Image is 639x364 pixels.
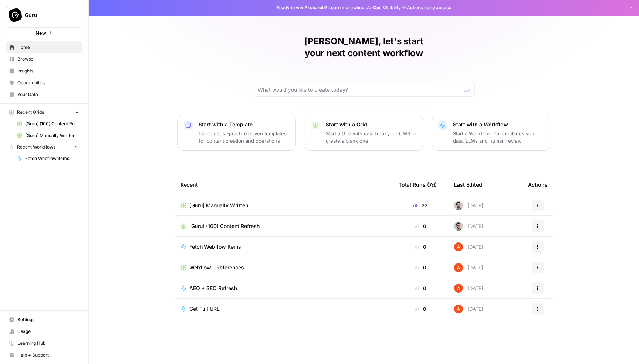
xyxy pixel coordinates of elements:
[199,130,290,144] p: Launch best-practice driven templates for content creation and operations
[17,56,79,62] span: Browse
[6,89,82,101] a: Your Data
[399,222,442,230] div: 0
[6,107,82,118] button: Recent Grids
[189,222,260,230] span: [Guru] (100) Content Refresh
[454,201,483,210] div: [DATE]
[199,121,290,128] p: Start with a Template
[454,284,483,293] div: [DATE]
[399,305,442,313] div: 0
[6,41,82,53] a: Home
[258,86,461,93] input: What would you like to create today?
[6,53,82,65] a: Browse
[253,35,475,59] h1: [PERSON_NAME], let's start your next content workflow
[180,264,387,271] a: Webflow - References
[14,130,82,142] a: [Guru] Manually Written
[399,174,437,195] div: Total Runs (7d)
[180,202,387,209] a: [Guru] Manually Written
[453,121,544,128] p: Start with a Workflow
[399,202,442,209] div: 22
[326,121,417,128] p: Start with a Grid
[14,153,82,164] a: Fetch Webflow Items
[399,285,442,292] div: 0
[453,130,544,144] p: Start a Workflow that combines your data, LLMs and human review
[180,305,387,313] a: Get Full URL
[6,77,82,89] a: Opportunities
[454,222,463,231] img: 6x3rjo1rz7z6emem817p2ehnnsys
[17,352,79,358] span: Help + Support
[6,142,82,153] button: Recent Workflows
[180,174,387,195] div: Recent
[6,65,82,77] a: Insights
[6,337,82,349] a: Learning Hub
[17,91,79,98] span: Your Data
[25,120,79,127] span: [Guru] (100) Content Refresh
[6,6,82,24] button: Workspace: Guru
[189,264,244,271] span: Webflow - References
[17,316,79,323] span: Settings
[25,11,70,19] span: Guru
[454,284,463,293] img: cje7zb9ux0f2nqyv5qqgv3u0jxek
[6,27,82,38] button: New
[6,326,82,337] a: Usage
[328,5,353,10] a: Learn more
[189,285,237,292] span: AEO + SEO Refresh
[305,115,423,151] button: Start with a GridStart a Grid with data from your CMS or create a blank one
[454,242,463,251] img: cje7zb9ux0f2nqyv5qqgv3u0jxek
[17,340,79,347] span: Learning Hub
[17,44,79,51] span: Home
[17,68,79,74] span: Insights
[454,305,463,313] img: cje7zb9ux0f2nqyv5qqgv3u0jxek
[35,29,46,37] span: New
[432,115,550,151] button: Start with a WorkflowStart a Workflow that combines your data, LLMs and human review
[454,242,483,251] div: [DATE]
[454,263,483,272] div: [DATE]
[6,314,82,326] a: Settings
[180,222,387,230] a: [Guru] (100) Content Refresh
[454,174,482,195] div: Last Edited
[189,243,241,251] span: Fetch Webflow Items
[326,130,417,144] p: Start a Grid with data from your CMS or create a blank one
[454,263,463,272] img: cje7zb9ux0f2nqyv5qqgv3u0jxek
[25,155,79,162] span: Fetch Webflow Items
[399,243,442,251] div: 0
[180,243,387,251] a: Fetch Webflow Items
[276,4,401,11] span: Ready to win AI search? about AirOps Visibility
[528,174,548,195] div: Actions
[189,305,220,313] span: Get Full URL
[189,202,248,209] span: [Guru] Manually Written
[14,118,82,130] a: [Guru] (100) Content Refresh
[25,132,79,139] span: [Guru] Manually Written
[17,109,44,116] span: Recent Grids
[407,4,452,11] span: Actions early access
[454,201,463,210] img: 6x3rjo1rz7z6emem817p2ehnnsys
[17,328,79,335] span: Usage
[399,264,442,271] div: 0
[180,285,387,292] a: AEO + SEO Refresh
[454,305,483,313] div: [DATE]
[9,8,22,22] img: Guru Logo
[454,222,483,231] div: [DATE]
[17,144,55,150] span: Recent Workflows
[6,349,82,361] button: Help + Support
[17,79,79,86] span: Opportunities
[177,115,296,151] button: Start with a TemplateLaunch best-practice driven templates for content creation and operations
